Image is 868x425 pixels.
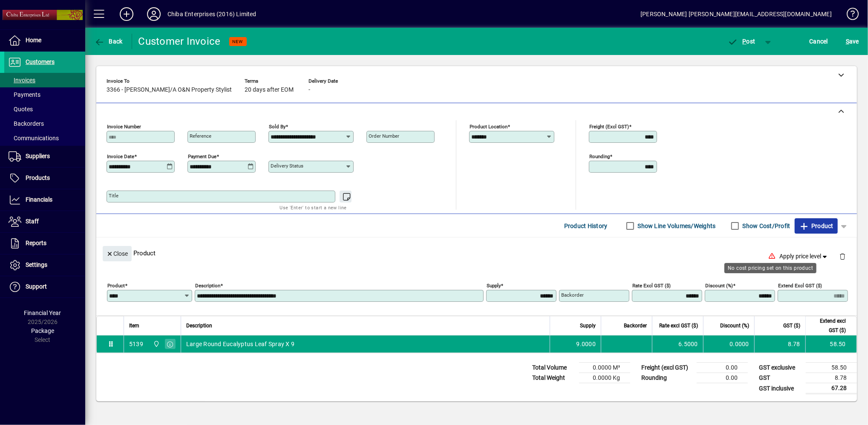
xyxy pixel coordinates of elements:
[528,373,579,383] td: Total Weight
[4,102,85,116] a: Quotes
[4,276,85,298] a: Support
[528,363,579,373] td: Total Volume
[26,58,55,65] span: Customers
[561,292,584,298] mat-label: Backorder
[129,340,143,348] div: 5139
[755,373,806,383] td: GST
[755,363,806,373] td: GST exclusive
[778,283,822,289] mat-label: Extend excl GST ($)
[233,39,243,44] span: NEW
[26,240,46,246] span: Reports
[151,339,161,349] span: Central
[657,340,698,348] div: 6.5000
[720,321,749,330] span: Discount (%)
[4,30,85,51] a: Home
[106,247,128,261] span: Close
[780,252,829,261] span: Apply price level
[9,135,59,142] span: Communications
[724,34,760,49] button: Post
[579,363,630,373] td: 0.0000 M³
[190,133,211,139] mat-label: Reference
[188,153,216,159] mat-label: Payment due
[96,237,857,269] div: Product
[101,249,134,257] app-page-header-button: Close
[640,7,832,21] div: [PERSON_NAME] [PERSON_NAME][EMAIL_ADDRESS][DOMAIN_NAME]
[103,246,132,261] button: Close
[186,340,294,348] span: Large Round Eucalyptus Leaf Spray X 9
[113,6,140,22] button: Add
[4,211,85,232] a: Staff
[107,283,125,289] mat-label: Product
[659,321,698,330] span: Rate excl GST ($)
[4,87,85,102] a: Payments
[186,321,212,330] span: Description
[637,363,697,373] td: Freight (excl GST)
[697,373,748,383] td: 0.00
[743,38,747,45] span: P
[195,283,220,289] mat-label: Description
[4,168,85,189] a: Products
[624,321,647,330] span: Backorder
[4,116,85,131] a: Backorders
[24,309,61,316] span: Financial Year
[9,106,33,113] span: Quotes
[4,189,85,211] a: Financials
[470,124,508,130] mat-label: Product location
[705,283,733,289] mat-label: Discount (%)
[728,38,756,45] span: ost
[697,363,748,373] td: 0.00
[271,163,303,169] mat-label: Delivery status
[4,146,85,167] a: Suppliers
[564,219,608,233] span: Product History
[799,219,833,233] span: Product
[107,124,141,130] mat-label: Invoice number
[94,38,123,45] span: Back
[26,153,50,159] span: Suppliers
[579,373,630,383] td: 0.0000 Kg
[783,321,800,330] span: GST ($)
[589,153,610,159] mat-label: Rounding
[580,321,596,330] span: Supply
[832,246,853,266] button: Delete
[4,254,85,276] a: Settings
[138,35,221,48] div: Customer Invoice
[487,283,501,289] mat-label: Supply
[4,233,85,254] a: Reports
[636,222,716,230] label: Show Line Volumes/Weights
[832,252,853,260] app-page-header-button: Delete
[632,283,671,289] mat-label: Rate excl GST ($)
[4,73,85,87] a: Invoices
[140,6,167,22] button: Profile
[577,340,596,348] span: 9.0000
[806,373,857,383] td: 8.78
[309,87,310,93] span: -
[776,249,833,264] button: Apply price level
[26,218,39,225] span: Staff
[129,321,139,330] span: Item
[167,7,257,21] div: Chiba Enterprises (2016) Limited
[4,131,85,145] a: Communications
[561,218,611,234] button: Product History
[807,34,831,49] button: Cancel
[795,218,838,234] button: Product
[9,77,35,84] span: Invoices
[26,196,52,203] span: Financials
[269,124,285,130] mat-label: Sold by
[703,335,754,353] td: 0.0000
[85,34,132,49] app-page-header-button: Back
[806,383,857,394] td: 67.28
[810,35,828,48] span: Cancel
[109,193,118,199] mat-label: Title
[741,222,790,230] label: Show Cost/Profit
[31,327,54,334] span: Package
[107,153,134,159] mat-label: Invoice date
[755,383,806,394] td: GST inclusive
[26,174,50,181] span: Products
[26,37,41,43] span: Home
[280,202,347,212] mat-hint: Use 'Enter' to start a new line
[369,133,399,139] mat-label: Order number
[637,373,697,383] td: Rounding
[846,35,859,48] span: ave
[724,263,816,273] div: No cost pricing set on this product
[844,34,861,49] button: Save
